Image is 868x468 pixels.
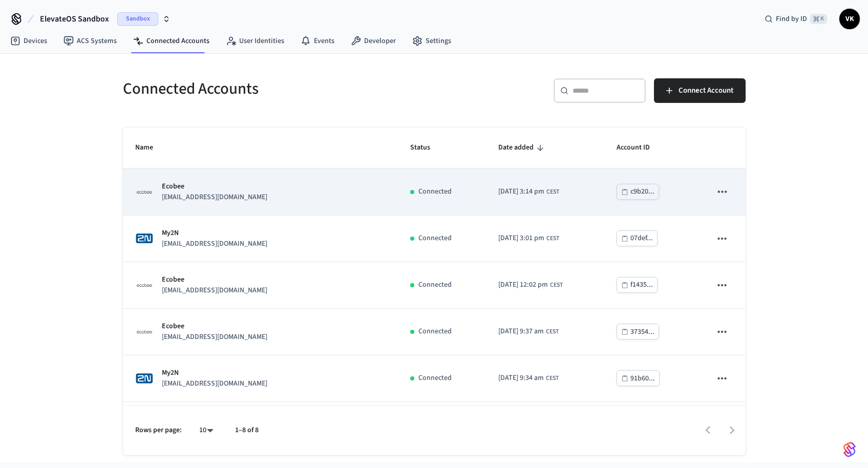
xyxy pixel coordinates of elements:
[839,9,860,29] button: VK
[135,323,154,341] img: ecobee_logo_square
[194,423,219,438] div: 10
[498,233,544,244] span: [DATE] 3:01 pm
[679,84,733,97] span: Connect Account
[40,13,109,25] span: ElevateOS Sandbox
[630,232,653,245] div: 07def...
[843,441,856,458] img: SeamLogoGradient.69752ec5.svg
[617,277,658,293] button: f1435...
[418,373,452,384] p: Connected
[617,230,658,246] button: 07def...
[630,279,653,291] div: f1435...
[404,32,459,50] a: Settings
[418,280,452,290] p: Connected
[654,78,746,103] button: Connect Account
[840,10,859,28] span: VK
[135,369,154,387] img: 2N Logo, Square
[498,373,559,384] div: Europe/Warsaw
[135,140,166,156] span: Name
[630,326,654,338] div: 37354...
[756,10,835,28] div: Find by ID⌘ K
[498,280,563,290] div: Europe/Warsaw
[498,140,547,156] span: Date added
[292,32,343,50] a: Events
[162,239,267,249] p: [EMAIL_ADDRESS][DOMAIN_NAME]
[235,425,259,436] p: 1–8 of 8
[135,183,154,201] img: ecobee_logo_square
[498,186,559,197] div: Europe/Warsaw
[55,32,125,50] a: ACS Systems
[162,285,267,296] p: [EMAIL_ADDRESS][DOMAIN_NAME]
[135,425,182,436] p: Rows per page:
[498,186,544,197] span: [DATE] 3:14 pm
[343,32,404,50] a: Developer
[546,327,559,336] span: CEST
[162,332,267,343] p: [EMAIL_ADDRESS][DOMAIN_NAME]
[546,234,559,243] span: CEST
[810,14,827,24] span: ⌘ K
[135,229,154,247] img: 2N Logo, Square
[498,280,548,290] span: [DATE] 12:02 pm
[162,228,267,239] p: My2N
[546,374,559,383] span: CEST
[162,274,267,285] p: Ecobee
[162,368,267,378] p: My2N
[546,187,559,197] span: CEST
[617,370,660,386] button: 91b60...
[418,326,452,337] p: Connected
[162,321,267,332] p: Ecobee
[418,233,452,244] p: Connected
[2,32,55,50] a: Devices
[617,184,659,200] button: c9b20...
[617,324,659,339] button: 37354...
[418,186,452,197] p: Connected
[162,181,267,192] p: Ecobee
[218,32,292,50] a: User Identities
[410,140,443,156] span: Status
[498,373,544,384] span: [DATE] 9:34 am
[630,185,654,198] div: c9b20...
[498,233,559,244] div: Europe/Warsaw
[498,326,544,337] span: [DATE] 9:37 am
[550,281,563,290] span: CEST
[498,326,559,337] div: Europe/Warsaw
[123,78,428,99] h5: Connected Accounts
[117,12,158,26] span: Sandbox
[162,192,267,203] p: [EMAIL_ADDRESS][DOMAIN_NAME]
[617,140,663,156] span: Account ID
[135,276,154,294] img: ecobee_logo_square
[776,14,807,24] span: Find by ID
[630,372,655,385] div: 91b60...
[162,378,267,389] p: [EMAIL_ADDRESS][DOMAIN_NAME]
[125,32,218,50] a: Connected Accounts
